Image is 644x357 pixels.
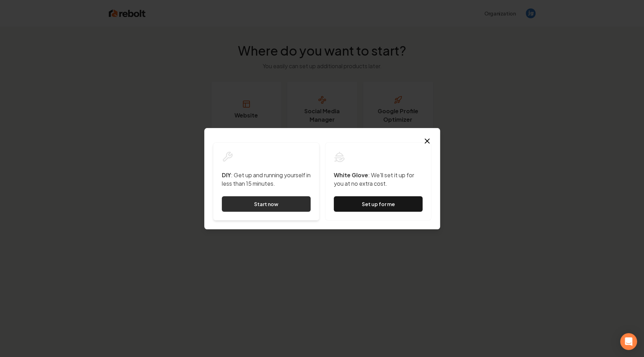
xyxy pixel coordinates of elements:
[334,171,368,179] strong: White Glove
[334,171,423,188] p: : We'll set it up for you at no extra cost.
[222,171,231,179] strong: DIY
[222,196,311,212] a: Start now
[334,196,423,212] button: Set up for me
[222,171,311,188] p: : Get up and running yourself in less than 15 minutes.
